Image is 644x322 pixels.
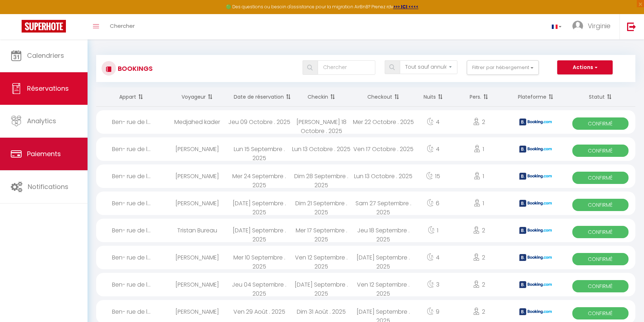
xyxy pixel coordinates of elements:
input: Chercher [318,60,375,75]
h3: Bookings [116,60,153,77]
span: Calendriers [27,51,64,60]
th: Sort by checkin [290,87,352,107]
a: >>> ICI <<<< [393,4,419,10]
span: Analytics [27,116,56,125]
button: Filtrer par hébergement [467,60,539,75]
th: Sort by people [452,87,506,107]
th: Sort by guest [166,87,228,107]
span: Notifications [28,182,68,191]
a: Chercher [104,14,140,39]
th: Sort by booking date [228,87,290,107]
th: Sort by checkout [352,87,414,107]
span: Virginie [588,21,611,30]
span: Réservations [27,84,69,93]
th: Sort by channel [506,87,565,107]
span: Chercher [110,22,135,30]
span: Paiements [27,149,61,158]
a: ... Virginie [567,14,620,39]
img: Super Booking [22,20,66,33]
button: Actions [557,60,613,75]
th: Sort by nights [414,87,452,107]
img: logout [627,22,636,31]
img: ... [572,21,583,31]
th: Sort by rentals [96,87,166,107]
th: Sort by status [565,87,635,107]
